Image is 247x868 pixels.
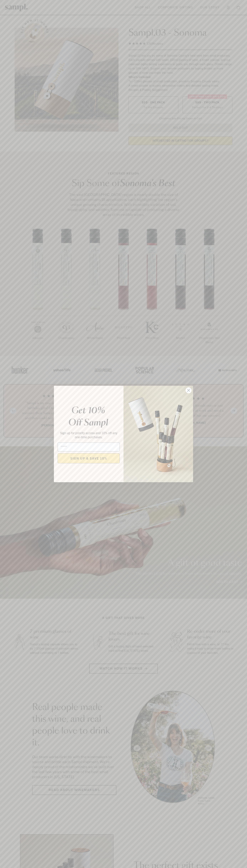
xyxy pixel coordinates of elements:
[58,443,120,452] input: Email
[60,431,117,439] span: Sign up for priority access and 10% off any one-time purchases.
[123,386,193,482] img: 96933287-25a1-481a-a6d8-4dd623390dc6.png
[185,387,192,393] button: Close dialog
[58,453,120,463] button: SIGN UP & SAVE 10%
[68,406,108,427] em: Get 10% Off Sampl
